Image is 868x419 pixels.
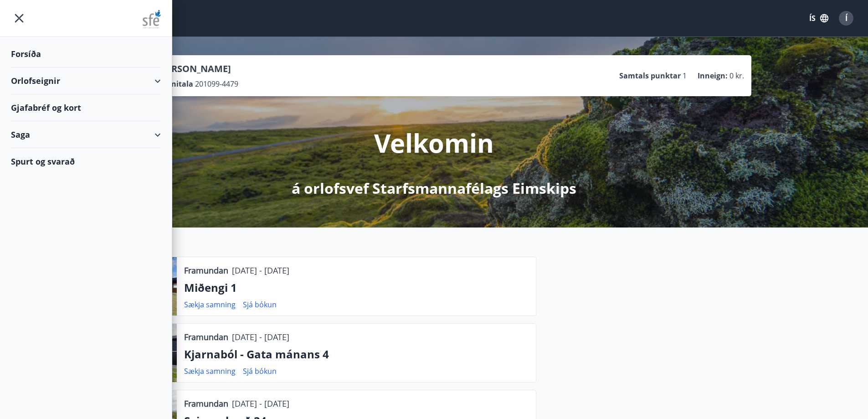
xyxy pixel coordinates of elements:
[232,331,289,343] p: [DATE] - [DATE]
[11,10,27,26] button: menu
[11,67,161,94] div: Orlofseignir
[619,71,681,81] p: Samtals punktar
[232,264,289,276] p: [DATE] - [DATE]
[804,10,833,26] button: ÍS
[374,125,494,160] p: Velkomin
[11,41,161,67] div: Forsíða
[184,264,228,276] p: Framundan
[729,71,744,81] span: 0 kr.
[184,331,228,343] p: Framundan
[243,366,277,376] a: Sjá bókun
[184,347,529,362] p: Kjarnaból - Gata mánans 4
[11,148,161,175] div: Spurt og svarað
[232,398,289,409] p: [DATE] - [DATE]
[683,71,687,81] span: 1
[143,10,161,28] img: union_logo
[11,121,161,148] div: Saga
[835,7,857,29] button: Í
[184,280,529,295] p: Miðengi 1
[845,13,847,23] span: Í
[184,300,236,310] a: Sækja samning
[184,366,236,376] a: Sækja samning
[698,71,728,81] p: Inneign :
[292,178,576,198] p: á orlofsvef Starfsmannafélags Eimskips
[157,62,238,75] p: [PERSON_NAME]
[11,94,161,121] div: Gjafabréf og kort
[157,79,193,89] p: Kennitala
[243,300,277,310] a: Sjá bókun
[195,79,238,89] span: 201099-4479
[184,398,228,409] p: Framundan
